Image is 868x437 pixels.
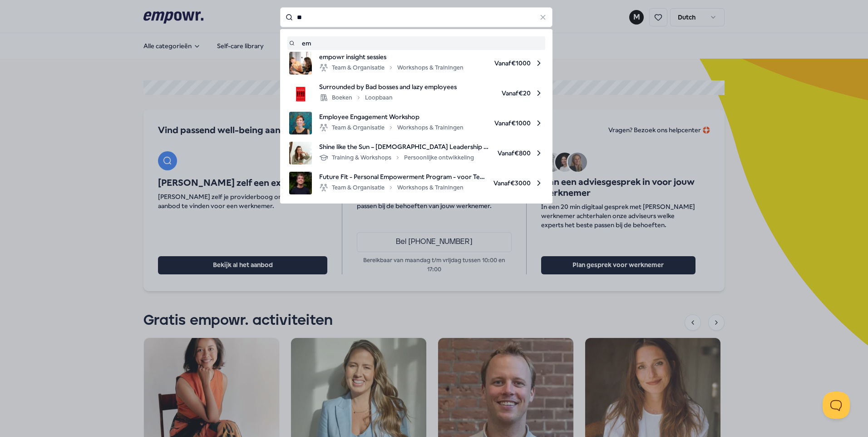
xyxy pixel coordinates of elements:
[319,172,486,182] span: Future Fit - Personal Empowerment Program - voor Teams
[498,142,543,164] span: Vanaf € 800
[319,82,457,92] span: Surrounded by Bad bosses and lazy employees
[319,152,474,163] div: Training & Workshops Persoonlijke ontwikkeling
[280,7,552,27] input: Search for products, categories or subcategories
[289,142,543,164] a: product imageShine like the Sun – [DEMOGRAPHIC_DATA] Leadership en EmpowermentTraining & Workshop...
[493,172,543,194] span: Vanaf € 3000
[289,52,312,74] img: product image
[319,52,464,62] span: empowr insight sessies
[289,52,543,74] a: product imageempowr insight sessiesTeam & OrganisatieWorkshops & TrainingenVanaf€1000
[464,82,543,104] span: Vanaf € 20
[289,112,543,134] a: product imageEmployee Engagement WorkshopTeam & OrganisatieWorkshops & TrainingenVanaf€1000
[823,392,850,419] iframe: Help Scout Beacon - Open
[319,182,464,193] div: Team & Organisatie Workshops & Trainingen
[289,38,543,48] a: em
[289,82,543,104] a: product imageSurrounded by Bad bosses and lazy employeesBoekenLoopbaanVanaf€20
[289,172,543,194] a: product imageFuture Fit - Personal Empowerment Program - voor TeamsTeam & OrganisatieWorkshops & ...
[471,112,543,134] span: Vanaf € 1000
[319,112,464,122] span: Employee Engagement Workshop
[289,172,312,194] img: product image
[319,92,393,103] div: Boeken Loopbaan
[319,62,464,73] div: Team & Organisatie Workshops & Trainingen
[471,52,543,74] span: Vanaf € 1000
[289,142,312,164] img: product image
[319,142,490,152] span: Shine like the Sun – [DEMOGRAPHIC_DATA] Leadership en Empowerment
[289,82,312,104] img: product image
[289,112,312,134] img: product image
[319,122,464,133] div: Team & Organisatie Workshops & Trainingen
